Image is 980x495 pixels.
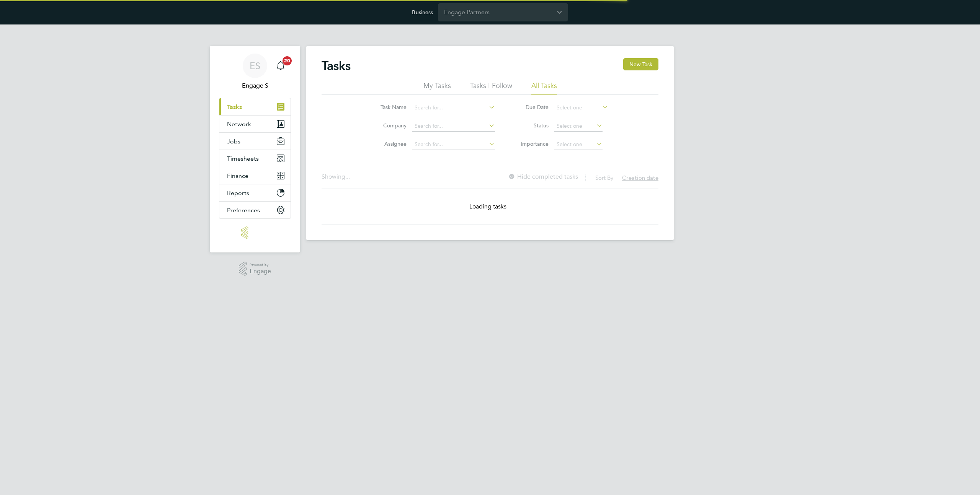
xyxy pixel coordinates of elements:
span: Engage S [219,81,291,90]
span: Loading tasks [469,203,507,210]
a: Powered byEngage [239,262,271,276]
button: New Task [623,58,658,70]
button: Preferences [219,202,291,218]
input: Select one [554,121,603,132]
span: Tasks [227,103,242,111]
label: Assignee [372,140,407,147]
a: Tasks [219,98,291,115]
span: Network [227,120,251,128]
button: Reports [219,184,291,201]
button: Jobs [219,133,291,150]
span: Timesheets [227,155,259,162]
span: Finance [227,172,248,179]
input: Search for... [412,121,495,132]
label: Hide completed tasks [508,173,578,181]
a: 20 [273,54,288,78]
input: Search for... [412,103,495,113]
input: Select one [554,139,603,150]
label: Business [412,9,433,16]
li: All Tasks [531,81,557,95]
label: Status [514,122,549,129]
label: Company [372,122,407,129]
li: Tasks I Follow [470,81,512,95]
span: Creation date [622,174,658,181]
a: Go to home page [219,226,291,239]
label: Due Date [514,104,549,111]
div: Showing [322,173,351,181]
label: Task Name [372,104,407,111]
span: Jobs [227,138,240,145]
span: Reports [227,189,249,197]
span: Powered by [250,262,271,268]
button: Network [219,116,291,132]
img: engage-logo-retina.png [241,226,269,239]
span: ES [250,61,260,71]
span: 20 [283,56,292,65]
button: Finance [219,167,291,184]
nav: Main navigation [210,46,300,252]
span: ... [345,173,350,181]
span: Preferences [227,207,260,214]
li: My Tasks [423,81,451,95]
span: Engage [250,268,271,275]
h2: Tasks [322,58,351,73]
a: ESEngage S [219,54,291,90]
button: Timesheets [219,150,291,167]
input: Select one [554,103,608,113]
label: Importance [514,140,549,147]
input: Search for... [412,139,495,150]
label: Sort By [595,174,613,181]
